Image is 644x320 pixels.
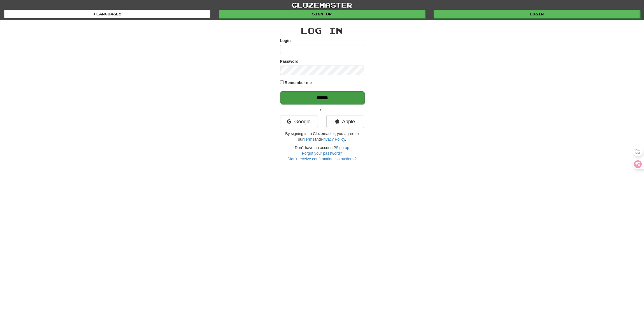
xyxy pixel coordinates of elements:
a: Sign up [219,10,425,18]
a: Google [280,115,318,128]
label: Remember me [285,80,312,85]
h2: Log In [280,26,364,35]
a: Sign up [336,145,349,150]
a: Privacy Policy [321,137,345,142]
label: Login [280,38,291,43]
a: Didn't receive confirmation instructions? [287,157,357,161]
div: Don't have an account? [280,145,364,162]
label: Password [280,59,299,64]
p: By signing in to Clozemaster, you agree to our and . [280,131,364,142]
a: Terms [304,137,314,142]
a: Login [434,10,640,18]
a: Apple [326,115,364,128]
p: or [280,107,364,112]
a: Forgot your password? [302,151,342,156]
a: Languages [4,10,210,18]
